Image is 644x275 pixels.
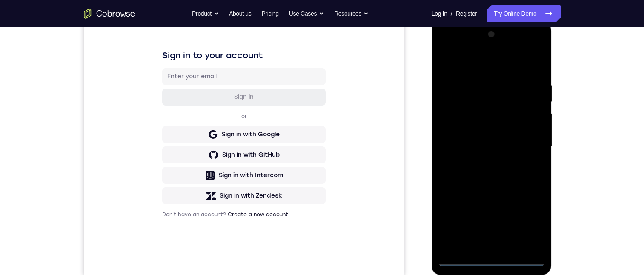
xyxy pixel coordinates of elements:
[135,180,199,189] div: Sign in with Intercom
[138,139,196,148] div: Sign in with Google
[78,155,242,172] button: Sign in with GitHub
[78,196,242,213] button: Sign in with Zendesk
[261,5,278,22] a: Pricing
[289,5,324,22] button: Use Cases
[334,5,369,22] button: Resources
[156,122,165,129] p: or
[78,220,242,227] p: Don't have an account?
[144,221,204,226] a: Create a new account
[456,5,477,22] a: Register
[451,9,452,19] span: /
[192,5,219,22] button: Product
[136,201,198,209] div: Sign in with Zendesk
[78,176,242,193] button: Sign in with Intercom
[138,160,196,168] div: Sign in with GitHub
[432,5,447,22] a: Log In
[487,5,560,22] a: Try Online Demo
[78,135,242,152] button: Sign in with Google
[84,9,135,19] a: Go to the home page
[229,5,251,22] a: About us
